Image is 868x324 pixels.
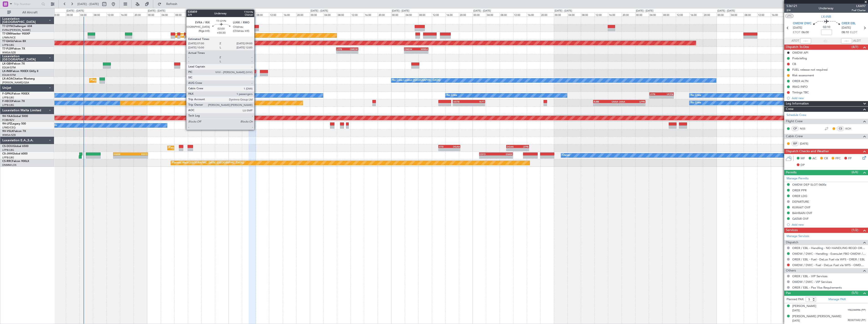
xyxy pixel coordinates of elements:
span: 536121 [787,4,797,8]
div: RJTT [469,100,485,103]
input: Trip Number [14,1,40,7]
div: 00:00 [391,12,405,17]
div: [PERSON_NAME] [PERSON_NAME] [792,314,841,319]
a: 9H-LPZLegacy 500 [2,122,26,125]
span: T7-DYN [2,25,13,28]
div: DGAA [507,145,518,148]
span: Services [786,228,798,233]
span: ETOT [793,30,800,35]
div: UCFM [662,93,673,95]
div: 04:00 [405,12,418,17]
div: - [496,156,512,158]
a: LFPB/LBG [2,43,14,47]
a: DNMM/LOS [2,163,16,167]
div: 20:00 [378,12,391,17]
a: EVRA/[PERSON_NAME] [2,28,31,32]
a: T7-EMIHawker 900XP [2,32,30,35]
span: 06:00 [802,30,809,35]
div: - [337,51,347,53]
span: T7-EMI [2,32,11,35]
div: Timings TBC [792,90,809,94]
a: T7-PJ29Falcon 7X [2,47,25,50]
div: LFPB [632,100,645,103]
a: WMSA/SZB [2,133,16,137]
div: LFPB [518,145,529,148]
div: 20:00 [52,12,66,17]
a: OMDW / DWC - VIP Services [792,280,832,284]
input: --:-- [800,38,811,44]
a: ORER / EBL - VIP Services [792,274,827,278]
div: - [114,156,131,158]
span: 2/4 [787,8,797,12]
button: UTC [785,14,793,18]
a: Manage Services [787,234,809,239]
span: Refresh [162,2,181,6]
div: [DATE] - [DATE] [311,9,328,13]
span: Others [786,268,796,273]
a: Manage Permits [787,176,809,181]
div: KSFO [130,153,148,155]
span: [DATE] [792,319,800,322]
div: Risk assessment [792,73,814,77]
div: ISP [791,141,799,146]
a: 9H-VSLKFalcon 7X [2,130,26,133]
span: Pref Charter [852,8,866,12]
div: 16:00 [364,12,378,17]
a: Manage PAX [828,297,846,302]
a: LFPB/LBG [2,156,14,159]
a: LFPB/LBG [2,96,14,99]
a: EDLW/DTM [2,66,16,69]
span: YB2244996 (PP) [848,308,866,312]
div: [PERSON_NAME] [792,304,816,309]
span: [DATE] [842,26,851,30]
span: CR [824,156,828,161]
a: CS-DOUGlobal 6500 [2,145,28,148]
div: 00:00 [66,12,79,17]
span: OMDW DWC [793,21,812,26]
div: Owner [562,152,570,159]
span: F-HECD [2,100,12,103]
div: - [619,103,632,106]
a: LFPB/LBG [2,148,14,152]
a: [DATE] [800,142,810,146]
span: ALDT [853,39,861,43]
span: Pax [786,291,791,296]
a: LFMN/NCE [2,36,16,39]
div: 04:00 [486,12,500,17]
span: FP [848,156,852,161]
div: Underway [819,6,834,11]
div: - [439,148,449,151]
a: ORER / EBL - Pax Visa Requirements [792,286,842,289]
div: LFPB [650,93,662,95]
span: Crew [786,107,794,112]
div: OMDW [347,48,358,50]
div: 08:00 [337,12,351,17]
button: All Aircraft [5,9,49,16]
div: 00:00 [310,12,323,17]
a: T7-EAGLFalcon 8X [2,40,26,43]
div: [DATE] - [DATE] [636,9,654,13]
div: FUEL release not required [792,68,827,72]
div: 00:00 [473,12,486,17]
div: ORER ALTN [792,79,808,83]
a: FCBB/BZV [2,118,14,122]
span: 9H-YAA [2,115,13,118]
span: [DATE] - [DATE] [77,2,99,6]
div: 16:00 [120,12,134,17]
div: OMDW [405,48,416,50]
div: - [662,96,673,98]
div: EHAM [114,153,131,155]
div: 08:00 [256,12,269,17]
div: UGTB [453,100,469,103]
div: No Crew [691,92,701,99]
div: - [416,51,428,53]
div: 20:00 [134,12,147,17]
div: 12:00 [269,12,283,17]
span: DP [801,163,805,167]
a: CS-RRCFalcon 900LX [2,160,29,163]
div: KSFO [480,153,496,155]
span: Dispatch Checks and Weather [786,149,829,154]
div: UAAA [606,100,618,103]
span: T7-PJ29 [2,47,13,50]
div: No Crew London ([GEOGRAPHIC_DATA]) [392,77,441,84]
